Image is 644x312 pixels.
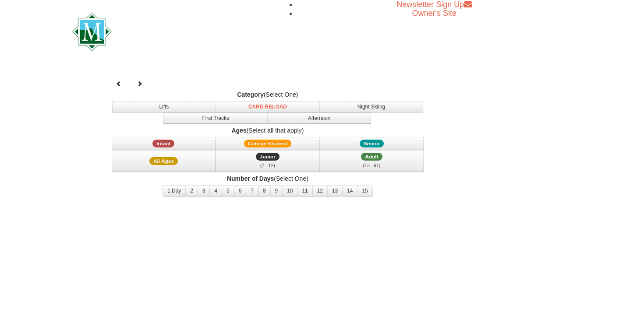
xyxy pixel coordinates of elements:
[72,13,273,51] img: Massanutten Resort Logo
[112,150,216,172] button: All Ages
[112,137,216,150] button: Infant
[234,185,247,196] button: 6
[258,185,271,196] button: 8
[216,150,320,172] button: Junior (7 - 12)
[216,101,320,112] button: Card Reload
[282,185,297,196] button: 10
[163,112,268,124] button: First Tracks
[110,174,425,183] label: (Select One)
[185,185,198,196] button: 2
[227,175,274,182] strong: Number of Days
[326,161,418,170] div: (13 - 61)
[412,9,456,18] a: Owner's Site
[216,137,320,150] button: College Student
[221,161,314,170] div: (7 - 12)
[246,185,258,196] button: 7
[297,185,312,196] button: 11
[267,112,372,124] button: Afternoon
[237,91,264,98] strong: Category
[312,185,328,196] button: 12
[270,185,283,196] button: 9
[222,185,234,196] button: 5
[320,150,424,172] button: Adult (13 - 61)
[360,140,384,147] span: Senior
[149,157,178,165] span: All Ages
[110,126,425,135] label: (Select all that apply)
[256,153,280,161] span: Junior
[244,140,291,147] span: College Student
[72,20,273,41] a: Massanutten Resort
[209,185,222,196] button: 4
[357,185,372,196] button: 15
[361,153,382,161] span: Adult
[152,140,174,147] span: Infant
[231,127,246,134] strong: Ages
[163,185,186,196] button: 1 Day
[112,101,216,112] button: Lifts
[327,185,343,196] button: 13
[342,185,357,196] button: 14
[320,137,424,150] button: Senior
[110,90,425,99] label: (Select One)
[198,185,210,196] button: 3
[319,101,424,112] button: Night Skiing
